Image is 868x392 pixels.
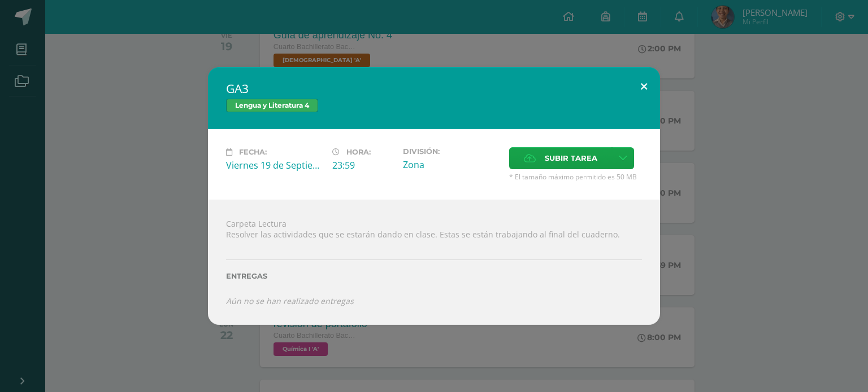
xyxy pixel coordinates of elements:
[226,296,354,306] i: Aún no se han realizado entregas
[226,99,318,112] span: Lengua y Literatura 4
[239,148,267,156] span: Fecha:
[403,147,500,156] label: División:
[509,172,642,182] span: * El tamaño máximo permitido es 50 MB
[226,159,323,171] div: Viernes 19 de Septiembre
[226,272,642,280] label: Entregas
[628,67,660,105] button: Close (Esc)
[226,81,642,96] h2: GA3
[346,148,371,156] span: Hora:
[332,159,394,171] div: 23:59
[208,200,660,324] div: Carpeta Lectura Resolver las actividades que se estarán dando en clase. Estas se están trabajando...
[545,148,597,169] span: Subir tarea
[403,158,500,171] div: Zona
